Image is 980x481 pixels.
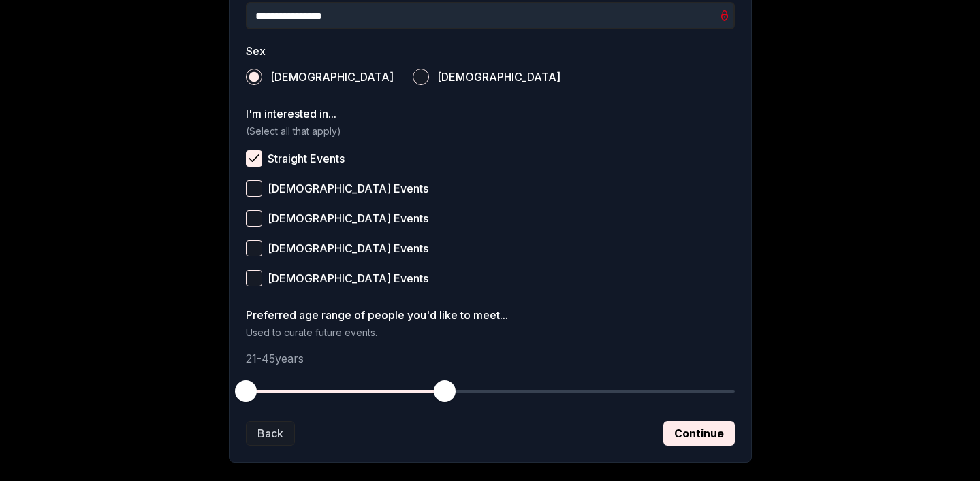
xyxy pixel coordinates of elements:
[268,273,428,284] span: [DEMOGRAPHIC_DATA] Events
[246,310,735,320] label: Preferred age range of people you'd like to meet...
[268,153,345,164] span: Straight Events
[437,71,560,82] span: [DEMOGRAPHIC_DATA]
[413,69,429,85] button: [DEMOGRAPHIC_DATA]
[246,421,295,446] button: Back
[268,243,428,254] span: [DEMOGRAPHIC_DATA] Events
[246,240,262,256] button: [DEMOGRAPHIC_DATA] Events
[246,210,262,227] button: [DEMOGRAPHIC_DATA] Events
[268,213,428,224] span: [DEMOGRAPHIC_DATA] Events
[270,71,394,82] span: [DEMOGRAPHIC_DATA]
[246,326,735,339] p: Used to curate future events.
[246,125,735,138] p: (Select all that apply)
[246,69,262,85] button: [DEMOGRAPHIC_DATA]
[246,350,735,367] p: 21 - 45 years
[246,270,262,286] button: [DEMOGRAPHIC_DATA] Events
[268,183,428,194] span: [DEMOGRAPHIC_DATA] Events
[663,421,735,446] button: Continue
[246,150,262,167] button: Straight Events
[246,46,735,56] label: Sex
[246,108,735,119] label: I'm interested in...
[246,180,262,197] button: [DEMOGRAPHIC_DATA] Events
